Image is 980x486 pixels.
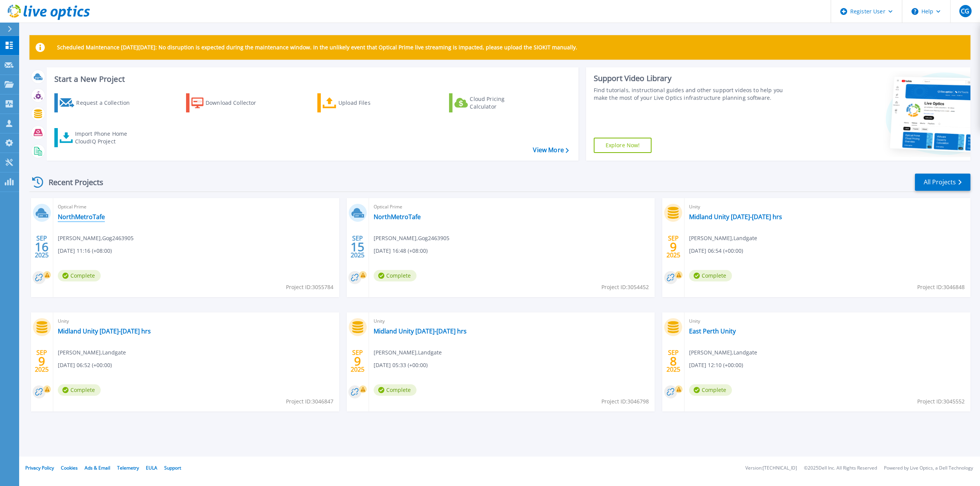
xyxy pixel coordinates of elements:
[374,203,650,211] span: Optical Prime
[75,130,135,145] div: Import Phone Home CloudIQ Project
[58,348,126,357] span: [PERSON_NAME] , Landgate
[374,234,449,242] span: [PERSON_NAME] , Gog2463905
[689,203,966,211] span: Unity
[917,397,965,406] span: Project ID: 3045552
[594,138,652,153] a: Explore Now!
[689,327,736,335] a: East Perth Unity
[54,75,568,83] h3: Start a New Project
[689,270,732,281] span: Complete
[58,213,105,221] a: NorthMetroTafe
[601,283,649,291] span: Project ID: 3054452
[666,233,681,261] div: SEP 2025
[351,244,364,250] span: 15
[58,270,101,281] span: Complete
[350,347,365,375] div: SEP 2025
[58,327,151,335] a: Midland Unity [DATE]-[DATE] hrs
[164,465,181,471] a: Support
[670,358,677,364] span: 8
[186,93,271,112] a: Download Collector
[470,95,531,111] div: Cloud Pricing Calculator
[29,173,114,192] div: Recent Projects
[350,233,365,261] div: SEP 2025
[317,93,403,112] a: Upload Files
[374,317,650,325] span: Unity
[58,317,335,325] span: Unity
[917,283,965,291] span: Project ID: 3046848
[286,397,333,406] span: Project ID: 3046847
[689,213,782,221] a: Midland Unity [DATE]-[DATE] hrs
[146,465,157,471] a: EULA
[54,93,140,112] a: Request a Collection
[670,244,677,250] span: 9
[76,95,137,111] div: Request a Collection
[374,213,421,221] a: NorthMetroTafe
[25,465,54,471] a: Privacy Policy
[58,384,101,396] span: Complete
[374,348,442,357] span: [PERSON_NAME] , Landgate
[57,44,577,50] p: Scheduled Maintenance [DATE][DATE]: No disruption is expected during the maintenance window. In t...
[689,247,743,255] span: [DATE] 06:54 (+00:00)
[689,317,966,325] span: Unity
[374,270,416,281] span: Complete
[374,384,416,396] span: Complete
[58,203,335,211] span: Optical Prime
[338,95,400,111] div: Upload Files
[34,347,49,375] div: SEP 2025
[884,466,973,471] li: Powered by Live Optics, a Dell Technology
[533,146,568,154] a: View More
[61,465,78,471] a: Cookies
[38,358,45,364] span: 9
[85,465,110,471] a: Ads & Email
[58,234,134,242] span: [PERSON_NAME] , Gog2463905
[804,466,877,471] li: © 2025 Dell Inc. All Rights Reserved
[449,93,534,112] a: Cloud Pricing Calculator
[286,283,333,291] span: Project ID: 3055784
[374,327,467,335] a: Midland Unity [DATE]-[DATE] hrs
[594,73,792,83] div: Support Video Library
[58,361,112,369] span: [DATE] 06:52 (+00:00)
[58,247,112,255] span: [DATE] 11:16 (+08:00)
[35,244,49,250] span: 16
[374,247,428,255] span: [DATE] 16:48 (+08:00)
[961,8,969,14] span: CG
[206,95,267,111] div: Download Collector
[117,465,139,471] a: Telemetry
[689,234,757,242] span: [PERSON_NAME] , Landgate
[34,233,49,261] div: SEP 2025
[601,397,649,406] span: Project ID: 3046798
[689,384,732,396] span: Complete
[354,358,361,364] span: 9
[915,174,970,191] a: All Projects
[374,361,428,369] span: [DATE] 05:33 (+00:00)
[745,466,797,471] li: Version: [TECHNICAL_ID]
[689,348,757,357] span: [PERSON_NAME] , Landgate
[594,86,792,102] div: Find tutorials, instructional guides and other support videos to help you make the most of your L...
[666,347,681,375] div: SEP 2025
[689,361,743,369] span: [DATE] 12:10 (+00:00)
